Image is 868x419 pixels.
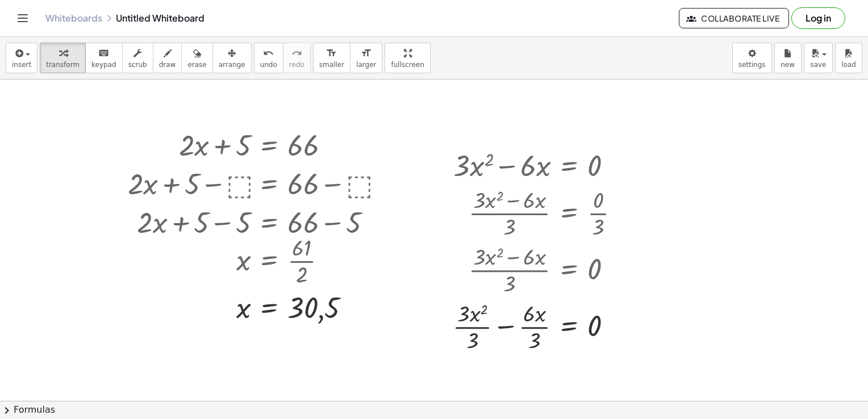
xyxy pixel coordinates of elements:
button: scrub [122,43,153,73]
span: scrub [128,61,147,69]
button: draw [153,43,182,73]
i: keyboard [98,47,109,60]
button: Toggle navigation [14,9,32,27]
span: fullscreen [391,61,424,69]
span: erase [187,61,206,69]
i: format_size [361,47,372,60]
button: load [835,43,862,73]
button: transform [40,43,86,73]
button: undoundo [254,43,283,73]
button: erase [181,43,212,73]
a: Whiteboards [45,12,102,24]
span: smaller [319,61,344,69]
span: Collaborate Live [688,13,779,23]
button: save [804,43,833,73]
button: format_sizesmaller [313,43,350,73]
button: insert [6,43,37,73]
button: arrange [212,43,252,73]
i: format_size [326,47,337,60]
span: load [841,61,856,69]
i: undo [263,47,274,60]
span: keypad [91,61,116,69]
span: transform [46,61,80,69]
span: settings [738,61,766,69]
span: save [810,61,826,69]
span: arrange [219,61,245,69]
button: Collaborate Live [679,8,789,28]
i: redo [291,47,302,60]
span: draw [159,61,176,69]
span: undo [260,61,277,69]
span: insert [12,61,31,69]
button: new [774,43,802,73]
span: new [781,61,795,69]
button: format_sizelarger [350,43,382,73]
button: fullscreen [385,43,430,73]
span: redo [289,61,304,69]
button: keyboardkeypad [85,43,123,73]
button: Log in [791,7,845,29]
span: larger [356,61,376,69]
button: settings [732,43,772,73]
button: redoredo [283,43,311,73]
